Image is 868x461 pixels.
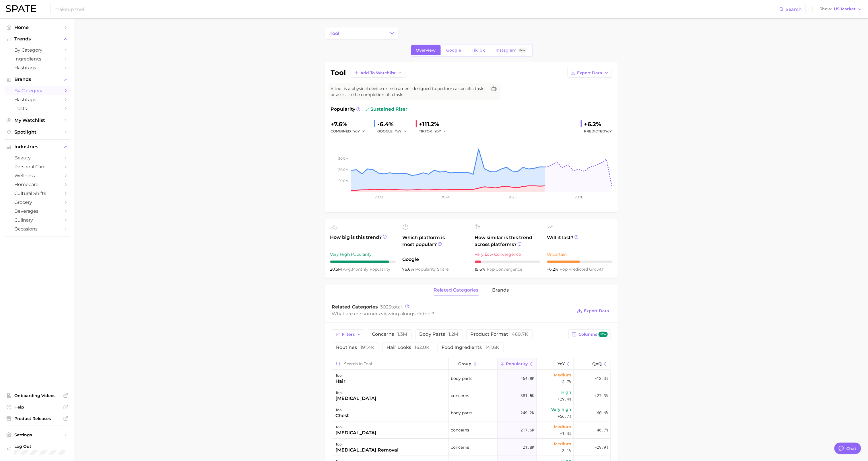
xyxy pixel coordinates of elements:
span: How big is this trend? [330,234,396,248]
span: 141.6k [486,345,500,350]
div: [MEDICAL_DATA] removal [336,447,399,454]
tspan: 2025 [508,195,516,199]
span: beverages [14,208,60,214]
span: 20.5m [330,267,343,272]
span: 162.0k [415,345,430,350]
span: Industries [14,144,60,149]
span: concerns [451,444,469,451]
span: Which platform is most popular? [403,234,468,253]
span: -1.3% [560,430,571,437]
span: 217.6k [521,427,534,433]
button: Columnsnew [568,329,611,339]
span: Product Releases [14,416,60,421]
span: 1.3m [398,331,407,337]
span: 1.2m [449,331,459,337]
span: Popularity [506,362,528,366]
div: -6.4% [378,120,411,129]
span: personal care [14,164,60,169]
a: Log out. Currently logged in with e-mail lynne.stewart@mpgllc.com. [5,442,70,456]
div: TIKTOK [419,128,451,135]
span: Beta [520,48,525,53]
button: Change Category [386,28,398,39]
div: What are consumers viewing alongside ? [332,310,573,318]
span: Log Out [14,444,69,449]
button: QoQ [574,358,610,370]
button: YoY [354,128,366,135]
span: tool [423,311,432,317]
span: cultural shifts [14,191,60,196]
span: Search [786,7,802,12]
div: chest [336,412,349,419]
span: Medium [554,423,571,430]
abbr: average [343,267,352,272]
span: -46.7% [595,427,608,433]
span: tool [330,31,340,36]
a: Google [442,45,466,55]
button: YoY [537,358,574,370]
span: hair looks [387,345,430,350]
a: tool [325,28,386,39]
span: convergence [487,267,523,272]
span: grocery [14,200,60,205]
img: SPATE [6,5,36,12]
a: Onboarding Videos [5,391,70,400]
button: Export Data [576,307,611,315]
span: Very high [551,406,571,413]
a: by Category [5,86,70,95]
button: YoY [395,128,407,135]
span: Ingredients [14,56,60,62]
span: concerns [372,332,407,337]
button: toolchestbody parts249.2kVery high+56.7%-60.6% [332,404,611,421]
span: Predicted [584,128,612,135]
div: [MEDICAL_DATA] [336,429,377,436]
span: by Category [14,88,60,93]
a: Hashtags [5,95,70,104]
span: 454.8k [521,375,534,382]
span: body parts [451,409,472,416]
div: tool [336,407,349,413]
span: culinary [14,217,60,223]
a: grocery [5,198,70,207]
span: +29.4% [558,396,571,403]
span: 19.6% [475,267,487,272]
span: Trends [14,36,60,42]
span: concerns [451,392,469,399]
span: Help [14,405,60,410]
span: wellness [14,173,60,178]
a: beverages [5,207,70,216]
span: predicted growth [560,267,605,272]
a: InstagramBeta [491,45,532,55]
span: popularity share [415,267,449,272]
div: tool [336,441,399,448]
a: Home [5,23,70,32]
span: homecare [14,182,60,187]
span: food ingredients [442,345,500,350]
span: -29.9% [595,444,608,451]
div: tool [336,372,346,379]
span: related categories [434,288,479,293]
a: TikTok [467,45,490,55]
span: High [561,389,571,396]
span: 249.2k [521,409,534,416]
tspan: 2026 [575,195,583,199]
span: My Watchlist [14,118,60,123]
span: 121.8k [521,444,534,451]
span: Onboarding Videos [14,393,60,398]
button: Industries [5,142,70,151]
a: culinary [5,216,70,224]
span: 191.4k [361,345,375,350]
a: cultural shifts [5,189,70,198]
span: -13.7% [558,378,571,385]
span: total [380,304,402,310]
div: [MEDICAL_DATA] [336,395,377,402]
tspan: 2023 [374,195,383,199]
div: 9 / 10 [330,261,396,263]
input: Search in tool [332,358,448,369]
span: Overview [416,48,436,53]
div: +7.6% [331,120,370,129]
div: hair [336,378,346,385]
button: Filters [332,329,364,339]
span: Posts [14,106,60,111]
span: 3025 [380,304,391,310]
button: tool[MEDICAL_DATA]concerns381.5kHigh+29.4%+27.3% [332,387,611,404]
